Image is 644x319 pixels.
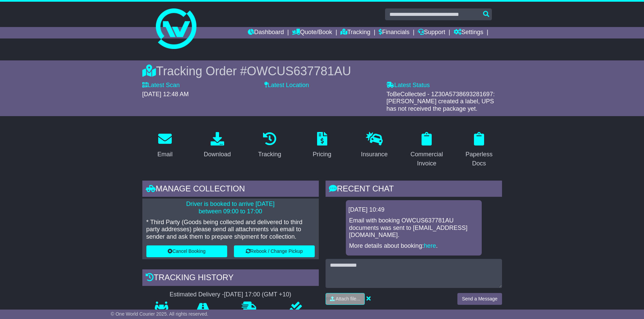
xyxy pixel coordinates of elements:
[142,91,189,98] span: [DATE] 12:48 AM
[142,64,502,78] div: Tracking Order #
[349,217,478,239] p: Email with booking OWCUS637781AU documents was sent to [EMAIL_ADDRESS][DOMAIN_NAME].
[199,130,235,161] a: Download
[418,27,445,38] a: Support
[361,150,388,159] div: Insurance
[234,245,315,257] button: Rebook / Change Pickup
[142,269,319,288] div: Tracking history
[461,150,498,168] div: Paperless Docs
[308,130,336,161] a: Pricing
[340,27,370,38] a: Tracking
[408,150,445,168] div: Commercial Invoice
[386,82,430,89] label: Latest Status
[153,130,177,161] a: Email
[264,82,309,89] label: Latest Location
[313,150,331,159] div: Pricing
[111,311,209,317] span: © One World Courier 2025. All rights reserved.
[248,27,284,38] a: Dashboard
[224,291,291,298] div: [DATE] 17:00 (GMT +10)
[349,242,478,250] p: More details about booking: .
[456,130,502,170] a: Paperless Docs
[404,130,450,170] a: Commercial Invoice
[146,201,315,215] p: Driver is booked to arrive [DATE] between 09:00 to 17:00
[142,181,319,199] div: Manage collection
[157,150,172,159] div: Email
[146,219,315,241] p: * Third Party (Goods being collected and delivered to third party addresses) please send all atta...
[142,82,180,89] label: Latest Scan
[254,130,285,161] a: Tracking
[454,27,483,38] a: Settings
[247,64,351,78] span: OWCUS637781AU
[357,130,392,161] a: Insurance
[379,27,409,38] a: Financials
[424,242,436,249] a: here
[258,150,281,159] div: Tracking
[386,91,495,112] span: ToBeCollected - 1Z30A5738693281697: [PERSON_NAME] created a label, UPS has not received the packa...
[349,206,479,214] div: [DATE] 10:49
[326,181,502,199] div: RECENT CHAT
[142,291,319,298] div: Estimated Delivery -
[204,150,231,159] div: Download
[457,293,502,305] button: Send a Message
[292,27,332,38] a: Quote/Book
[146,245,227,257] button: Cancel Booking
